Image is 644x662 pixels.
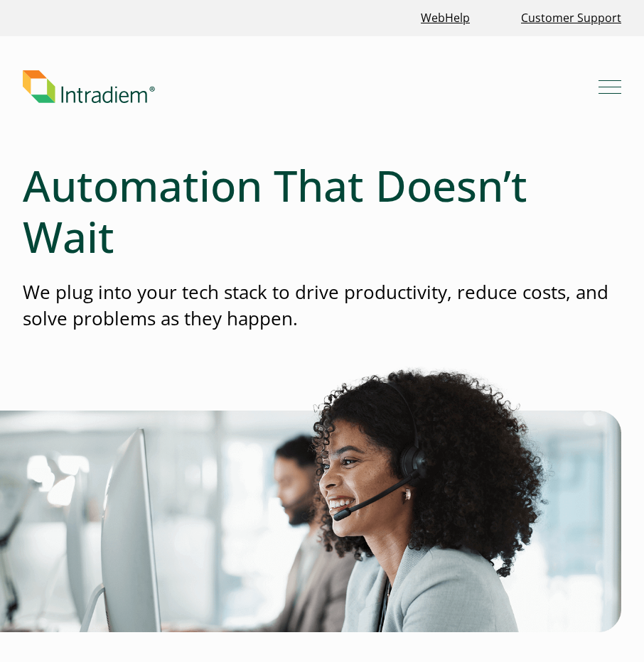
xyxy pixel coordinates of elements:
img: Intradiem [23,70,155,103]
button: Mobile Navigation Button [599,75,621,98]
a: Link to homepage of Intradiem [23,70,599,103]
p: We plug into your tech stack to drive productivity, reduce costs, and solve problems as they happen. [23,279,621,332]
a: Customer Support [515,3,627,33]
a: Link opens in a new window [415,3,476,33]
h1: Automation That Doesn’t Wait [23,160,621,262]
